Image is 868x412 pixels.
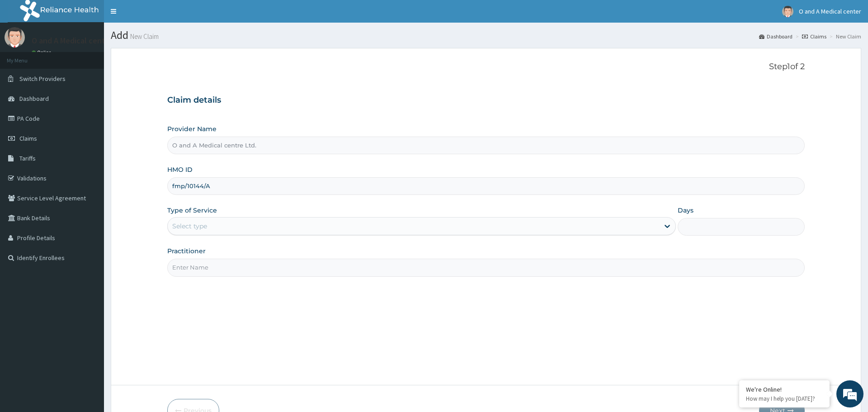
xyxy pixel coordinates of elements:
[167,246,206,256] label: Practitioner
[746,385,823,393] div: We're Online!
[19,154,36,162] span: Tariffs
[782,6,793,17] img: User Image
[678,206,693,215] label: Days
[759,33,793,40] a: Dashboard
[167,62,804,72] p: Step 1 of 2
[172,222,207,231] div: Select type
[5,27,25,47] img: User Image
[802,33,826,40] a: Claims
[32,49,53,56] a: Online
[167,177,804,195] input: Enter HMO ID
[19,95,49,103] span: Dashboard
[19,75,66,83] span: Switch Providers
[128,33,159,40] small: New Claim
[19,134,37,142] span: Claims
[799,7,861,15] span: O and A Medical center
[827,33,861,40] li: New Claim
[111,29,861,41] h1: Add
[746,395,823,403] p: How may I help you today?
[167,95,804,105] h3: Claim details
[167,124,217,133] label: Provider Name
[167,165,193,174] label: HMO ID
[167,259,804,276] input: Enter Name
[32,37,113,45] p: O and A Medical center
[167,206,217,215] label: Type of Service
